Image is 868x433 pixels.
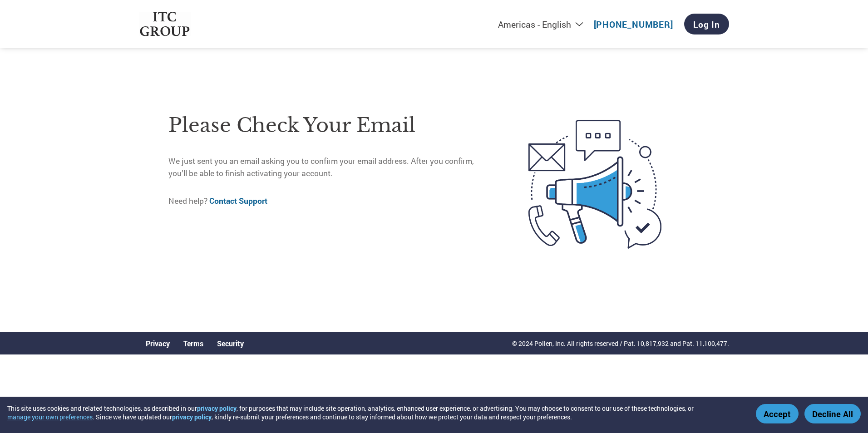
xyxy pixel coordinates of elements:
[183,339,203,348] a: Terms
[756,404,799,423] button: Accept
[168,155,490,179] p: We just sent you an email asking you to confirm your email address. After you confirm, you’ll be ...
[168,111,490,140] h1: Please check your email
[804,404,861,423] button: Decline All
[217,339,244,348] a: Security
[168,195,490,207] p: Need help?
[7,404,743,421] div: This site uses cookies and related technologies, as described in our , for purposes that may incl...
[172,413,212,421] a: privacy policy
[139,12,191,37] img: ITC Group
[146,339,170,348] a: Privacy
[512,339,729,348] p: © 2024 Pollen, Inc. All rights reserved / Pat. 10,817,932 and Pat. 11,100,477.
[594,19,673,30] a: [PHONE_NUMBER]
[7,413,93,421] button: manage your own preferences
[209,196,267,206] a: Contact Support
[684,14,729,34] a: Log In
[197,404,237,413] a: privacy policy
[490,103,700,265] img: open-email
